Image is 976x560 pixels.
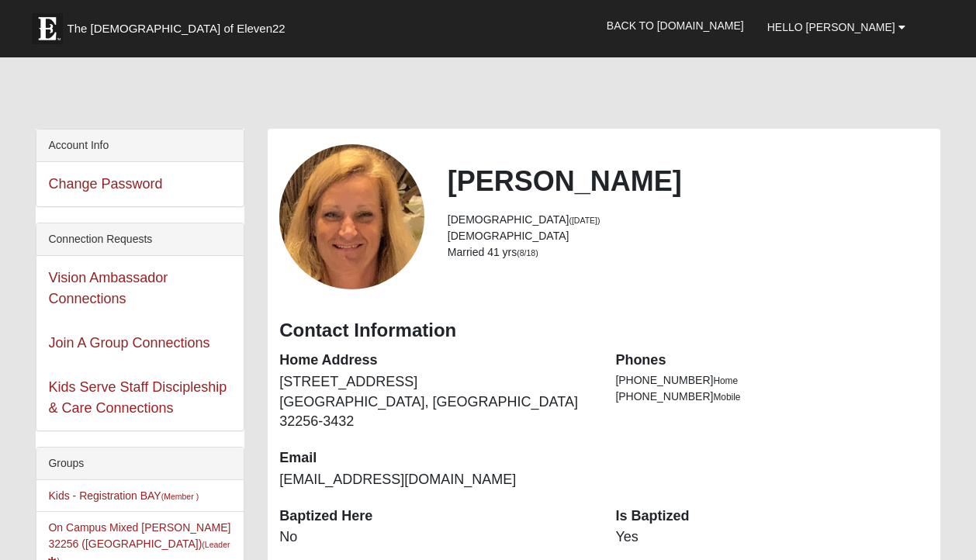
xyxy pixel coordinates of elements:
[279,470,592,490] dd: [EMAIL_ADDRESS][DOMAIN_NAME]
[48,379,227,416] a: Kids Serve Staff Discipleship & Care Connections
[767,21,895,33] span: Hello [PERSON_NAME]
[161,492,199,501] small: (Member )
[279,527,592,548] dd: No
[595,6,756,45] a: Back to [DOMAIN_NAME]
[448,164,929,198] h2: [PERSON_NAME]
[569,216,600,225] small: ([DATE])
[48,176,162,192] a: Change Password
[279,448,592,468] dt: Email
[517,248,538,258] small: (8/18)
[48,270,168,306] a: Vision Ambassador Connections
[615,389,928,405] li: [PHONE_NUMBER]
[36,223,244,256] div: Connection Requests
[279,351,592,371] dt: Home Address
[279,144,424,289] a: View Fullsize Photo
[713,392,740,403] span: Mobile
[448,212,929,228] li: [DEMOGRAPHIC_DATA]
[615,506,928,527] dt: Is Baptized
[48,489,199,502] a: Kids - Registration BAY(Member )
[36,130,244,162] div: Account Info
[713,375,738,386] span: Home
[67,21,285,36] span: The [DEMOGRAPHIC_DATA] of Eleven22
[448,228,929,244] li: [DEMOGRAPHIC_DATA]
[615,527,928,548] dd: Yes
[756,8,917,47] a: Hello [PERSON_NAME]
[48,335,209,351] a: Join A Group Connections
[279,506,592,527] dt: Baptized Here
[615,372,928,389] li: [PHONE_NUMBER]
[448,244,929,261] li: Married 41 yrs
[36,448,244,480] div: Groups
[279,320,928,342] h3: Contact Information
[615,351,928,371] dt: Phones
[24,5,334,44] a: The [DEMOGRAPHIC_DATA] of Eleven22
[32,13,63,44] img: Eleven22 logo
[279,372,592,432] dd: [STREET_ADDRESS] [GEOGRAPHIC_DATA], [GEOGRAPHIC_DATA] 32256-3432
